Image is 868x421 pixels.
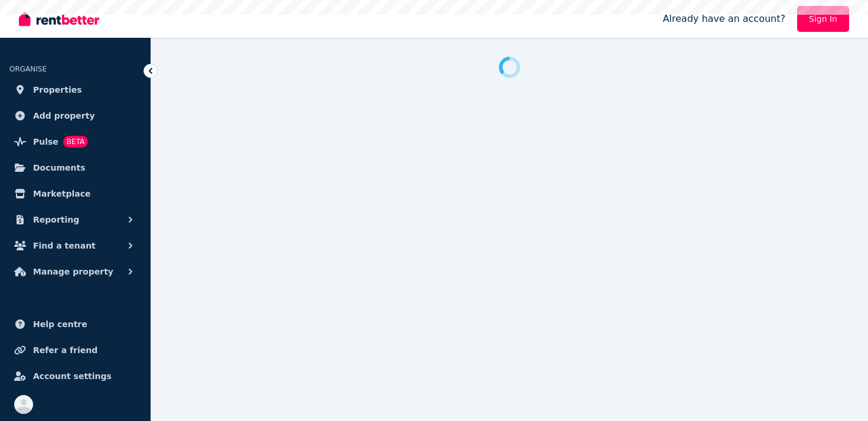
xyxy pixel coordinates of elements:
span: ORGANISE [9,65,47,73]
img: RentBetter [19,10,99,28]
a: PulseBETA [9,130,141,154]
span: Already have an account? [663,12,785,26]
span: Find a tenant [33,239,96,253]
a: Marketplace [9,182,141,205]
span: Manage property [33,265,113,279]
span: Account settings [33,369,112,383]
a: Refer a friend [9,338,141,362]
button: Reporting [9,208,141,231]
span: BETA [63,136,88,148]
span: Refer a friend [33,343,97,357]
button: Manage property [9,260,141,283]
span: Reporting [33,213,79,227]
span: Documents [33,161,86,175]
span: Help centre [33,317,87,331]
span: Add property [33,109,95,123]
span: Pulse [33,135,58,149]
a: Help centre [9,312,141,336]
a: Account settings [9,364,141,388]
span: Marketplace [33,187,90,201]
button: Find a tenant [9,234,141,257]
a: Properties [9,78,141,102]
a: Sign In [797,6,849,32]
a: Documents [9,156,141,180]
a: Add property [9,104,141,128]
span: Properties [33,83,82,97]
